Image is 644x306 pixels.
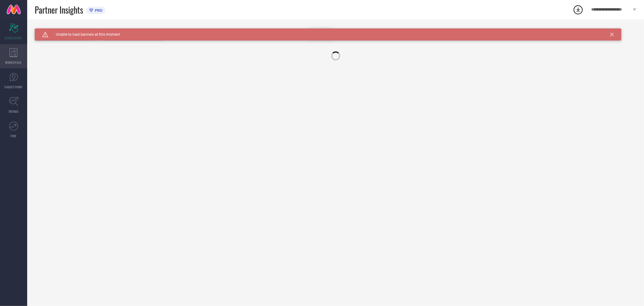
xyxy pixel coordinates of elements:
[573,4,584,15] div: Open download list
[8,109,19,114] span: TRENDS
[93,8,102,13] span: PRO
[5,36,23,40] span: SCORECARDS
[5,60,22,65] span: WORKSPACE
[48,32,120,37] span: Unable to load banners at this moment
[5,85,23,89] span: SUGGESTIONS
[35,4,83,16] span: Partner Insights
[11,134,17,138] span: FWD
[35,28,95,33] div: Brand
